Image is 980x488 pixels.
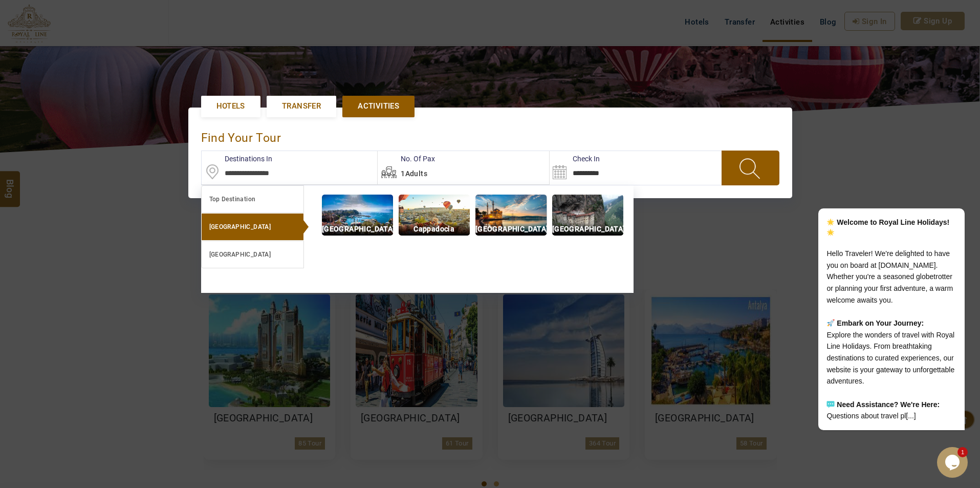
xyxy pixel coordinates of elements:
a: [GEOGRAPHIC_DATA] [201,241,304,268]
img: img [322,195,393,236]
a: [GEOGRAPHIC_DATA] [201,213,304,241]
b: Top Destination [209,196,256,203]
p: [GEOGRAPHIC_DATA] [552,223,623,235]
a: Activities [342,96,415,117]
label: Destinations In [202,154,272,164]
label: No. Of Pax [378,154,435,164]
span: 1Adults [401,169,427,178]
p: [GEOGRAPHIC_DATA] [322,223,393,235]
span: Hotels [216,101,245,112]
b: [GEOGRAPHIC_DATA] [209,223,271,230]
a: Transfer [267,96,336,117]
img: img [552,195,623,236]
img: img [399,195,470,236]
span: Activities [358,101,399,112]
p: Cappadocia [399,223,470,235]
a: Hotels [201,96,260,117]
p: [GEOGRAPHIC_DATA] [475,223,547,235]
iframe: chat widget [937,447,970,478]
label: Check In [550,154,600,164]
iframe: chat widget [786,104,970,442]
a: Top Destination [201,185,304,213]
div: find your Tour [201,120,779,151]
b: [GEOGRAPHIC_DATA] [209,251,271,258]
span: Transfer [282,101,321,112]
img: img [475,195,547,236]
